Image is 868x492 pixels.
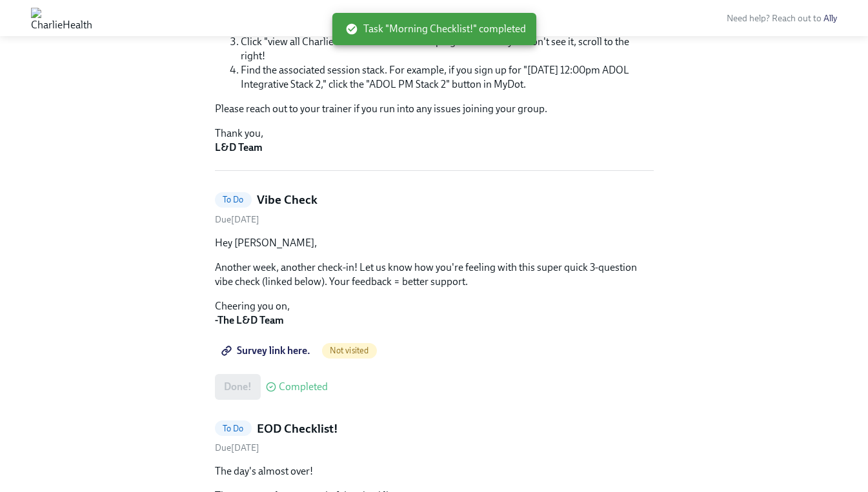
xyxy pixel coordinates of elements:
[241,63,654,92] li: Find the associated session stack. For example, if you sign up for "[DATE] 12:00pm ADOL Integrati...
[241,35,654,63] li: Click "view all Charlie Health stacks" in the top right corner. If you don't see it, scroll to th...
[215,192,654,226] a: To DoVibe CheckDue[DATE]
[215,424,252,433] span: To Do
[727,13,837,24] span: Need help? Reach out to
[215,338,319,364] a: Survey link here.
[31,8,92,28] img: CharlieHealth
[215,299,654,328] p: Cheering you on,
[279,382,328,392] span: Completed
[823,13,837,24] a: Ally
[345,22,526,36] span: Task "Morning Checklist!" completed
[257,420,338,437] h5: EOD Checklist!
[224,344,310,357] span: Survey link here.
[215,314,284,326] strong: -The L&D Team
[215,236,654,250] p: Hey [PERSON_NAME],
[215,214,259,225] span: Wednesday, September 3rd 2025, 3:00 pm
[215,126,654,155] p: Thank you,
[322,346,377,355] span: Not visited
[215,442,259,453] span: Due [DATE]
[215,195,252,204] span: To Do
[257,192,318,208] h5: Vibe Check
[215,464,654,478] p: The day's almost over!
[215,141,263,153] strong: L&D Team
[215,102,654,116] p: Please reach out to your trainer if you run into any issues joining your group.
[215,261,654,289] p: Another week, another check-in! Let us know how you're feeling with this super quick 3-question v...
[215,420,654,455] a: To DoEOD Checklist!Due[DATE]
